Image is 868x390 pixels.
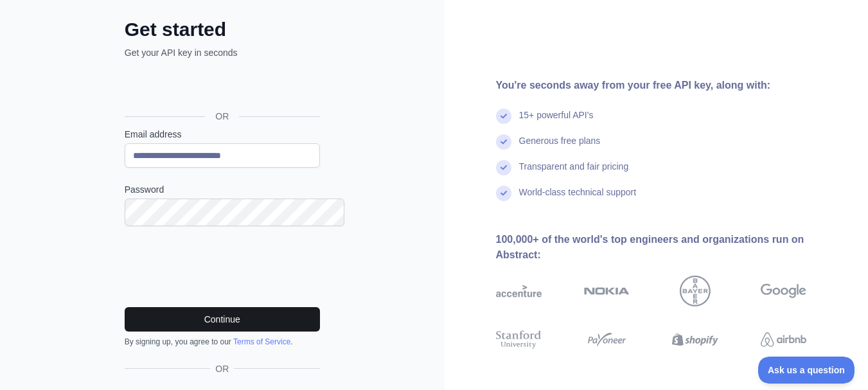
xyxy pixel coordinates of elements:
[233,337,290,346] a: Terms of Service
[210,362,234,375] span: OR
[496,160,511,175] img: check mark
[125,242,320,292] iframe: reCAPTCHA
[519,186,637,211] div: World-class technical support
[496,276,542,306] img: accenture
[758,357,855,384] iframe: Toggle Customer Support
[672,328,718,351] img: shopify
[680,276,711,306] img: bayer
[761,328,806,351] img: airbnb
[125,337,320,347] div: By signing up, you agree to our .
[761,276,806,306] img: google
[519,109,594,134] div: 15+ powerful API's
[125,18,320,41] h2: Get started
[205,110,239,123] span: OR
[584,276,630,306] img: nokia
[125,128,320,141] label: Email address
[496,186,511,201] img: check mark
[519,160,629,186] div: Transparent and fair pricing
[519,134,601,160] div: Generous free plans
[496,232,848,263] div: 100,000+ of the world's top engineers and organizations run on Abstract:
[118,73,324,102] iframe: Nút Đăng nhập bằng Google
[496,109,511,124] img: check mark
[496,328,542,351] img: stanford university
[496,134,511,150] img: check mark
[125,307,320,332] button: Continue
[496,78,848,93] div: You're seconds away from your free API key, along with:
[125,183,320,196] label: Password
[584,328,630,351] img: payoneer
[125,46,320,59] p: Get your API key in seconds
